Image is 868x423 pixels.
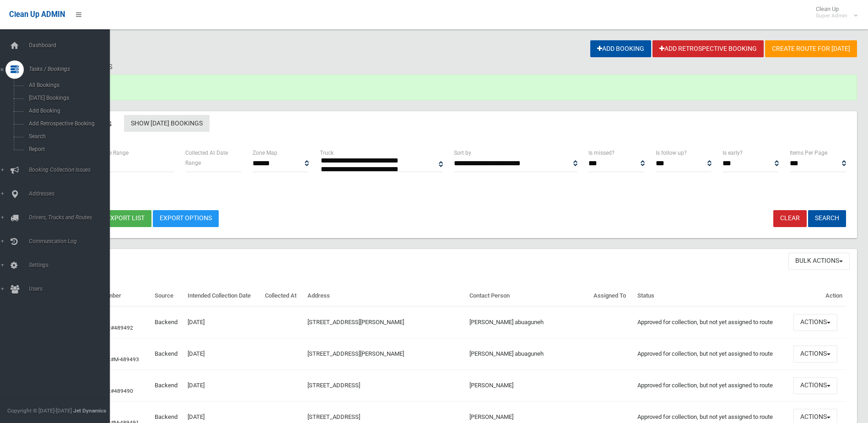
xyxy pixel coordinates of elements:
th: Action [790,286,846,307]
button: Actions [793,377,837,394]
a: Clear [773,210,807,227]
th: Address [304,286,466,307]
td: Approved for collection, but not yet assigned to route [634,306,790,338]
th: Contact Person [466,286,590,307]
th: Assigned To [590,286,633,307]
span: Tasks / Bookings [26,66,117,72]
a: [STREET_ADDRESS] [307,413,360,420]
span: Communication Log [26,238,117,244]
span: Search [26,133,109,140]
span: All Bookings [26,82,109,88]
td: Backend [151,370,184,401]
span: Report [26,146,109,152]
td: [DATE] [184,338,261,370]
span: Drivers, Trucks and Routes [26,214,117,221]
span: Booking Collection Issues [26,167,117,173]
a: Create route for [DATE] [765,40,857,57]
a: #489490 [111,388,133,394]
a: Export Options [153,210,219,227]
th: Status [634,286,790,307]
th: Booking Number [74,286,151,307]
span: Add Retrospective Booking [26,120,109,127]
a: Add Booking [590,40,651,57]
td: Backend [151,338,184,370]
td: [PERSON_NAME] abuaguneh [466,338,590,370]
button: Bulk Actions [788,253,850,270]
div: Saved photos. [40,75,857,100]
span: [DATE] Bookings [26,95,109,101]
button: Search [808,210,846,227]
span: Clean Up ADMIN [9,10,65,19]
span: Dashboard [26,42,117,49]
td: [DATE] [184,370,261,401]
td: [PERSON_NAME] abuaguneh [466,306,590,338]
strong: Jet Dynamics [73,407,106,414]
span: Users [26,286,117,292]
span: Addresses [26,190,117,197]
label: Truck [320,148,334,158]
a: [STREET_ADDRESS][PERSON_NAME] [307,319,404,325]
a: [STREET_ADDRESS][PERSON_NAME] [307,350,404,357]
td: [DATE] [184,306,261,338]
button: Actions [793,314,837,331]
th: Intended Collection Date [184,286,261,307]
span: Copyright © [DATE]-[DATE] [7,407,72,414]
span: Clean Up [811,5,857,19]
button: Actions [793,346,837,363]
td: [PERSON_NAME] [466,370,590,401]
th: Collected At [261,286,304,307]
span: Add Booking [26,108,109,114]
th: Source [151,286,184,307]
a: Show [DATE] Bookings [124,115,210,132]
td: Approved for collection, but not yet assigned to route [634,370,790,401]
td: Backend [151,306,184,338]
a: #M-489493 [111,356,139,363]
a: #489492 [111,325,133,331]
a: Add Retrospective Booking [652,40,764,57]
a: [STREET_ADDRESS] [307,382,360,389]
small: Super Admin [816,12,847,19]
span: Settings [26,262,117,268]
button: Export list [100,210,151,227]
td: Approved for collection, but not yet assigned to route [634,338,790,370]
